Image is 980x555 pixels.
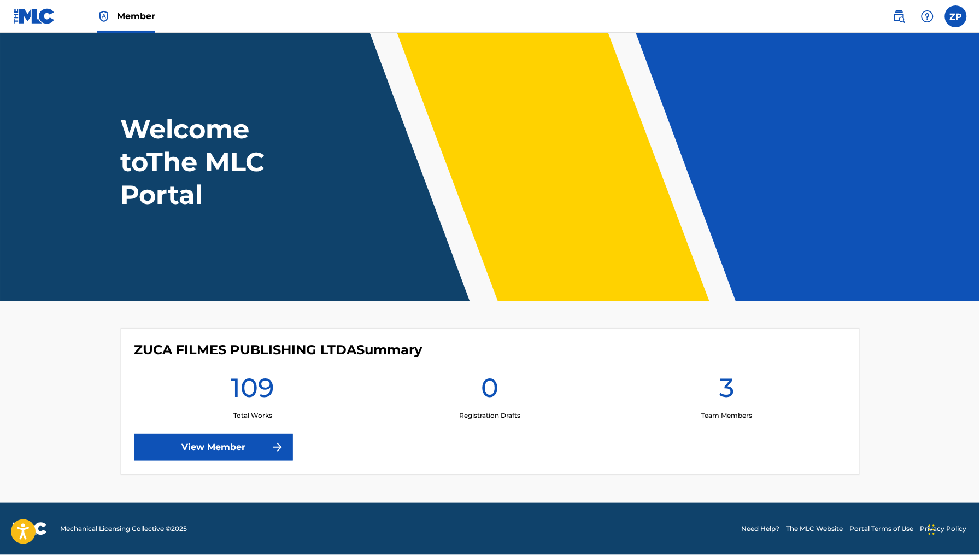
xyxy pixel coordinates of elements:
[925,503,980,555] div: Widget de chat
[134,342,422,358] h4: ZUCA FILMES PUBLISHING LTDA
[929,513,935,546] div: Arrastar
[60,524,187,534] span: Mechanical Licensing Collective © 2025
[702,411,753,420] p: Team Members
[917,5,938,27] div: Help
[742,524,780,534] a: Need Help?
[97,10,110,23] img: Top Rightsholder
[121,113,325,211] h1: Welcome to The MLC Portal
[271,441,284,454] img: f7272a7cc735f4ea7f67.svg
[850,524,914,534] a: Portal Terms of Use
[459,411,520,420] p: Registration Drafts
[481,371,498,411] h1: 0
[117,10,155,22] span: Member
[233,411,272,420] p: Total Works
[925,503,980,555] iframe: Chat Widget
[893,10,906,23] img: search
[720,371,735,411] h1: 3
[13,8,55,24] img: MLC Logo
[920,524,967,534] a: Privacy Policy
[231,371,274,411] h1: 109
[888,5,910,27] a: Public Search
[787,524,843,534] a: The MLC Website
[945,5,967,27] div: User Menu
[921,10,934,23] img: help
[13,522,47,535] img: logo
[134,434,293,461] a: View Member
